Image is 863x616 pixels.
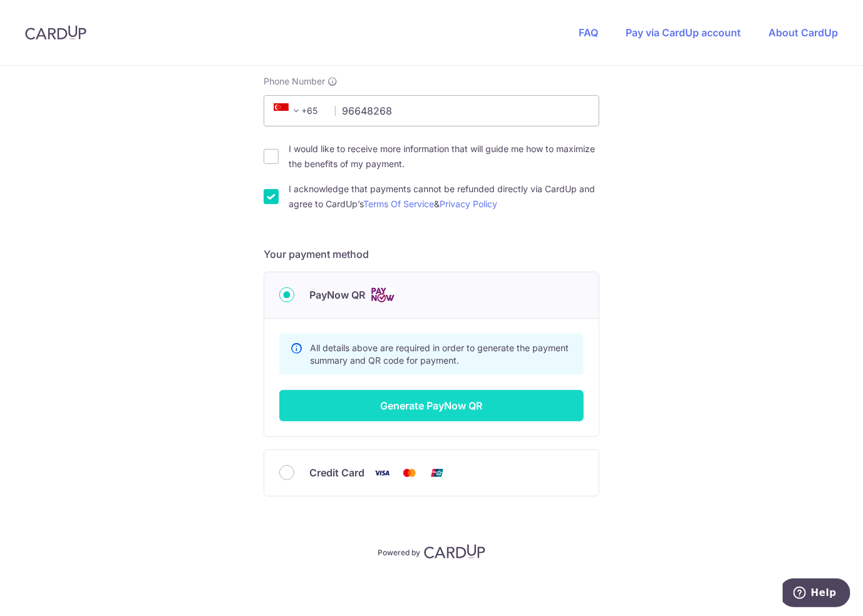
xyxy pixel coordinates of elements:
img: Visa [369,465,395,481]
a: FAQ [579,26,598,39]
img: Mastercard [397,465,422,481]
a: Pay via CardUp account [626,26,741,39]
label: I would like to receive more information that will guide me how to maximize the benefits of my pa... [289,141,599,172]
label: I acknowledge that payments cannot be refunded directly via CardUp and agree to CardUp’s & [289,182,599,212]
a: Terms Of Service [363,198,434,209]
span: PayNow QR [309,287,365,302]
span: +65 [270,103,326,118]
a: About CardUp [768,26,838,39]
img: CardUp [424,544,485,559]
img: Union Pay [425,465,450,481]
p: Powered by [378,545,420,558]
span: Credit Card [309,465,364,480]
span: +65 [274,103,304,118]
button: Generate PayNow QR [279,390,584,421]
h5: Your payment method [264,247,599,262]
iframe: Opens a widget where you can find more information [783,578,850,610]
span: Phone Number [264,75,325,88]
div: Credit Card Visa Mastercard Union Pay [279,465,584,481]
div: PayNow QR Cards logo [279,287,584,303]
img: Cards logo [370,287,395,303]
a: Privacy Policy [440,198,497,209]
span: All details above are required in order to generate the payment summary and QR code for payment. [310,342,569,366]
img: CardUp [25,25,86,40]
